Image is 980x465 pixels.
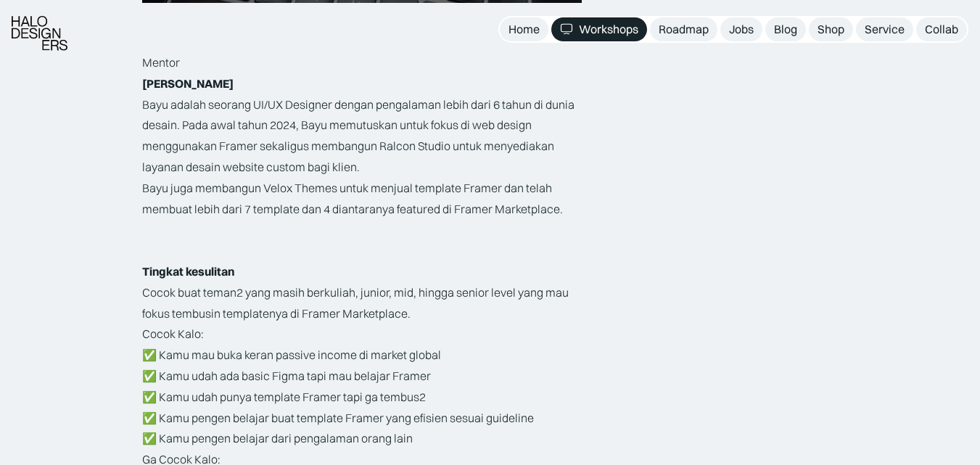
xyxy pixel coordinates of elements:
div: Shop [818,22,844,37]
p: Mentor [142,52,582,73]
div: Blog [774,22,797,37]
p: Bayu juga membangun Velox Themes untuk menjual template Framer dan telah membuat lebih dari 7 tem... [142,178,582,220]
a: Collab [916,17,967,41]
p: Cocok buat teman2 yang masih berkuliah, junior, mid, hingga senior level yang mau fokus tembusin ... [142,282,582,324]
a: Jobs [720,17,762,41]
p: Cocok Kalo: ✅ Kamu mau buka keran passive income di market global ✅ Kamu udah ada basic Figma tap... [142,324,582,449]
div: Jobs [729,22,754,37]
div: Workshops [579,22,638,37]
p: Bayu adalah seorang UI/UX Designer dengan pengalaman lebih dari 6 tahun di dunia desain. Pada awa... [142,94,582,178]
p: ‍ [142,10,582,31]
strong: [PERSON_NAME] [142,76,234,91]
a: Home [500,17,548,41]
p: ‍ [142,31,582,52]
a: Roadmap [650,17,717,41]
p: ‍ [142,240,582,261]
a: Workshops [551,17,647,41]
div: Home [508,22,540,37]
a: Service [856,17,913,41]
strong: Tingkat kesulitan [142,264,234,279]
a: Blog [765,17,806,41]
p: ‍ [142,219,582,240]
div: Service [865,22,905,37]
div: Collab [925,22,958,37]
a: Shop [809,17,853,41]
div: Roadmap [659,22,709,37]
